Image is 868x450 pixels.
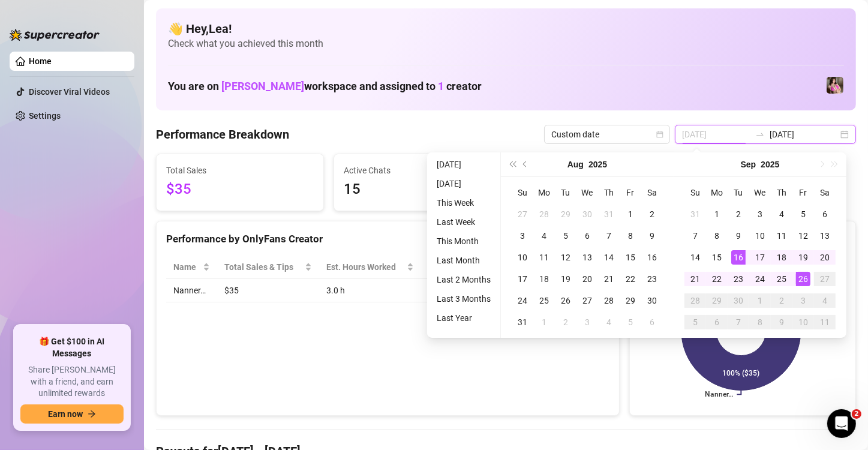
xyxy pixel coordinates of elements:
[731,315,746,329] div: 7
[728,290,749,311] td: 2025-09-30
[432,234,495,248] li: This Month
[774,250,789,265] div: 18
[173,260,200,274] span: Name
[710,229,724,243] div: 8
[512,247,533,268] td: 2025-08-10
[344,164,491,177] span: Active Chats
[796,293,810,308] div: 3
[728,182,749,203] th: Tu
[576,268,598,290] td: 2025-08-20
[512,290,533,311] td: 2025-08-24
[533,247,555,268] td: 2025-08-11
[555,225,576,247] td: 2025-08-05
[602,315,616,329] div: 4
[620,290,641,311] td: 2025-08-29
[641,268,663,290] td: 2025-08-23
[558,315,573,329] div: 2
[774,315,789,329] div: 9
[537,293,551,308] div: 25
[421,256,498,279] th: Sales / Hour
[774,229,789,243] div: 11
[792,247,814,268] td: 2025-09-19
[741,152,756,176] button: Choose a month
[168,80,482,93] h1: You are on workspace and assigned to creator
[710,250,724,265] div: 15
[623,207,638,221] div: 1
[166,231,609,247] div: Performance by OnlyFans Creator
[706,311,728,333] td: 2025-10-06
[645,293,659,308] div: 30
[771,311,792,333] td: 2025-10-09
[731,250,746,265] div: 16
[598,268,620,290] td: 2025-08-21
[753,229,767,243] div: 10
[602,250,616,265] div: 14
[438,80,444,92] span: 1
[533,203,555,225] td: 2025-07-28
[753,272,767,286] div: 24
[792,290,814,311] td: 2025-10-03
[753,315,767,329] div: 8
[602,207,616,221] div: 31
[706,290,728,311] td: 2025-09-29
[771,247,792,268] td: 2025-09-18
[814,268,836,290] td: 2025-09-27
[555,203,576,225] td: 2025-07-29
[774,293,789,308] div: 2
[512,203,533,225] td: 2025-07-27
[512,311,533,333] td: 2025-08-31
[533,225,555,247] td: 2025-08-04
[580,250,594,265] div: 13
[620,225,641,247] td: 2025-08-08
[728,247,749,268] td: 2025-09-16
[598,203,620,225] td: 2025-07-31
[749,311,771,333] td: 2025-10-08
[551,125,663,143] span: Custom date
[217,256,319,279] th: Total Sales & Tips
[645,272,659,286] div: 23
[537,229,551,243] div: 4
[814,203,836,225] td: 2025-09-06
[792,203,814,225] td: 2025-09-05
[818,250,832,265] div: 20
[555,311,576,333] td: 2025-09-02
[620,311,641,333] td: 2025-09-05
[598,290,620,311] td: 2025-08-28
[537,272,551,286] div: 18
[818,229,832,243] div: 13
[166,164,314,177] span: Total Sales
[29,87,110,97] a: Discover Viral Videos
[645,315,659,329] div: 6
[576,203,598,225] td: 2025-07-30
[168,37,844,50] span: Check what you achieved this month
[598,311,620,333] td: 2025-09-04
[48,409,83,419] span: Earn now
[688,250,702,265] div: 14
[774,272,789,286] div: 25
[684,247,706,268] td: 2025-09-14
[796,315,810,329] div: 10
[774,207,789,221] div: 4
[710,293,724,308] div: 29
[580,293,594,308] div: 27
[814,311,836,333] td: 2025-10-11
[580,272,594,286] div: 20
[558,207,573,221] div: 29
[602,293,616,308] div: 28
[580,315,594,329] div: 3
[656,131,663,138] span: calendar
[344,178,491,201] span: 15
[728,225,749,247] td: 2025-09-09
[432,196,495,210] li: This Week
[20,404,124,424] button: Earn nowarrow-right
[749,203,771,225] td: 2025-09-03
[602,229,616,243] div: 7
[771,290,792,311] td: 2025-10-02
[749,182,771,203] th: We
[792,225,814,247] td: 2025-09-12
[818,272,832,286] div: 27
[533,290,555,311] td: 2025-08-25
[515,207,530,221] div: 27
[731,272,746,286] div: 23
[688,272,702,286] div: 21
